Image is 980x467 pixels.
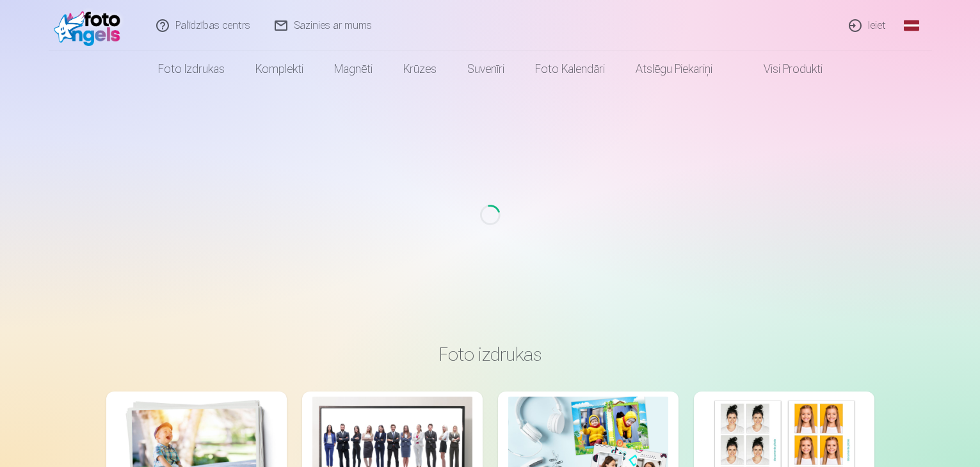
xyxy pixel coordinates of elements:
a: Atslēgu piekariņi [620,51,728,87]
a: Visi produkti [728,51,838,87]
img: /fa1 [54,5,127,46]
a: Krūzes [388,51,452,87]
a: Foto izdrukas [143,51,240,87]
a: Foto kalendāri [520,51,620,87]
a: Suvenīri [452,51,520,87]
h3: Foto izdrukas [116,343,864,366]
a: Magnēti [319,51,388,87]
a: Komplekti [240,51,319,87]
